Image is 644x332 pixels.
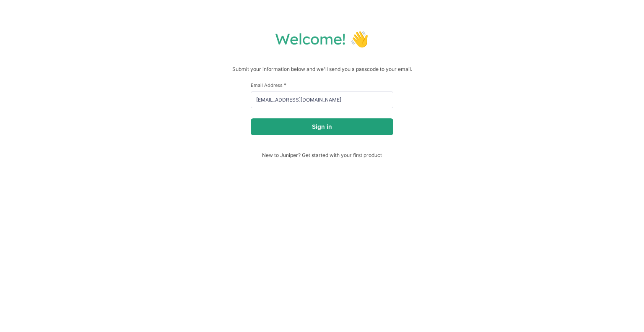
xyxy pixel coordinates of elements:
[8,65,636,73] p: Submit your information below and we'll send you a passcode to your email.
[251,82,393,88] label: Email Address
[251,118,393,135] button: Sign in
[251,91,393,108] input: email@example.com
[8,29,636,48] h1: Welcome! 👋
[284,82,286,88] span: This field is required.
[251,152,393,158] span: New to Juniper? Get started with your first product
